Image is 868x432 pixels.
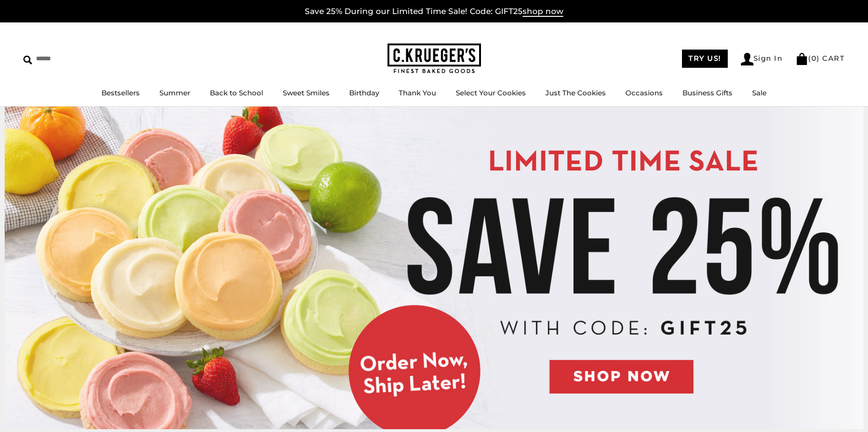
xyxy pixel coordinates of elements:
[305,7,563,17] a: Save 25% During our Limited Time Sale! Code: GIFT25shop now
[101,88,140,97] a: Bestsellers
[283,88,330,97] a: Sweet Smiles
[349,88,379,97] a: Birthday
[399,88,436,97] a: Thank You
[23,51,135,66] input: Search
[523,7,563,17] span: shop now
[682,88,732,97] a: Business Gifts
[741,53,753,65] img: Account
[796,53,808,65] img: Bag
[210,88,263,97] a: Back to School
[23,56,32,65] img: Search
[741,53,783,65] a: Sign In
[752,88,767,97] a: Sale
[682,50,728,68] a: TRY US!
[456,88,526,97] a: Select Your Cookies
[545,88,606,97] a: Just The Cookies
[159,88,190,97] a: Summer
[811,54,817,63] span: 0
[625,88,663,97] a: Occasions
[796,54,845,63] a: (0) CART
[5,107,863,429] img: C.Krueger's Special Offer
[387,43,481,74] img: C.KRUEGER'S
